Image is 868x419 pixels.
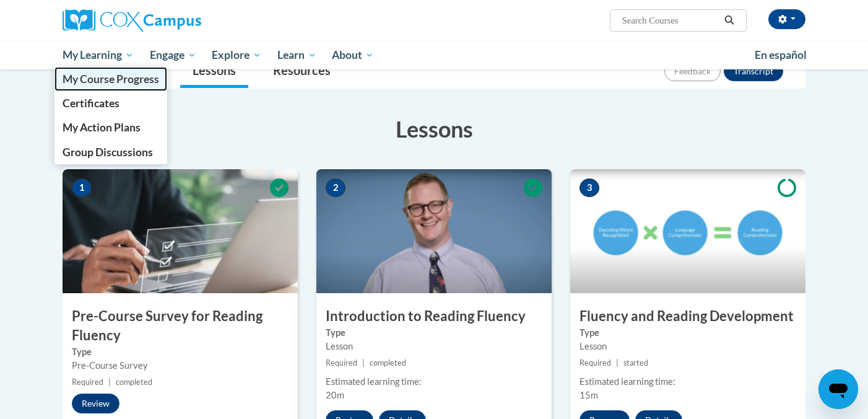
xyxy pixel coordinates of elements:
[204,41,269,69] a: Explore
[579,358,611,368] span: Required
[664,61,721,81] button: Feedback
[755,48,807,61] span: En español
[180,55,248,88] a: Lessons
[326,340,542,353] div: Lesson
[63,146,153,159] span: Group Discussions
[277,48,316,63] span: Learn
[54,67,167,91] a: My Course Progress
[63,307,298,345] h3: Pre-Course Survey for Reading Fluency
[326,326,542,340] label: Type
[150,48,196,63] span: Engage
[116,377,152,387] span: completed
[818,369,858,409] iframe: Button to launch messaging window
[326,358,357,368] span: Required
[623,358,648,368] span: started
[72,179,92,197] span: 1
[724,61,783,81] button: Transcript
[570,169,805,293] img: Course Image
[142,41,204,69] a: Engage
[326,179,345,197] span: 2
[579,340,796,353] div: Lesson
[54,41,142,69] a: My Learning
[63,73,159,86] span: My Course Progress
[579,326,796,340] label: Type
[579,390,598,400] span: 15m
[326,390,344,400] span: 20m
[44,41,824,69] div: Main menu
[72,345,289,359] label: Type
[362,358,365,368] span: |
[63,48,134,63] span: My Learning
[269,41,324,69] a: Learn
[579,375,796,389] div: Estimated learning time:
[326,375,542,389] div: Estimated learning time:
[63,113,805,144] h3: Lessons
[54,140,167,164] a: Group Discussions
[72,377,103,387] span: Required
[616,358,618,368] span: |
[63,9,201,32] img: Cox Campus
[72,394,119,413] button: Review
[316,307,552,326] h3: Introduction to Reading Fluency
[720,13,739,28] button: Search
[324,41,383,69] a: About
[570,307,805,326] h3: Fluency and Reading Development
[212,48,261,63] span: Explore
[621,13,720,28] input: Search Courses
[768,9,805,29] button: Account Settings
[63,121,141,134] span: My Action Plans
[63,169,298,293] img: Course Image
[63,9,298,32] a: Cox Campus
[63,97,119,110] span: Certificates
[747,42,815,68] a: En español
[261,55,343,88] a: Resources
[332,48,374,63] span: About
[54,115,167,139] a: My Action Plans
[316,169,552,293] img: Course Image
[108,377,111,387] span: |
[370,358,406,368] span: completed
[72,359,289,373] div: Pre-Course Survey
[54,91,167,115] a: Certificates
[579,179,599,197] span: 3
